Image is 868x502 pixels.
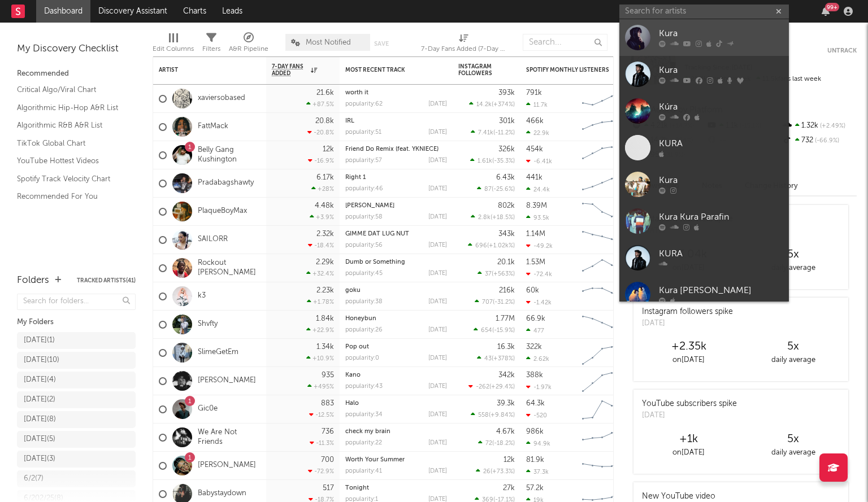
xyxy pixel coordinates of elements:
div: 342k [498,372,515,379]
a: Pradabagshawty [198,178,254,188]
a: FattMack [198,122,228,132]
div: Kano [345,372,447,378]
a: Pop out [345,344,369,350]
a: Kura [619,166,789,203]
span: -25.6 % [493,186,513,193]
div: Folders [17,274,49,287]
svg: Chart title [577,452,628,480]
div: Kúra [659,101,783,114]
div: [DATE] [642,318,733,329]
div: -72.9 % [308,468,334,475]
a: Right 1 [345,174,366,181]
a: [DATE](1) [17,332,136,349]
div: 1.14M [526,230,545,238]
svg: Chart title [577,226,628,254]
div: [DATE] ( 4 ) [24,373,56,387]
div: ( ) [475,298,515,305]
div: Kura [659,64,783,77]
div: 81.9k [526,456,544,464]
div: ( ) [469,101,515,108]
div: +32.4 % [306,270,334,277]
svg: Chart title [577,113,628,141]
div: Friend Do Remix (feat. YKNIECE) [345,146,447,152]
div: 301k [499,117,515,125]
a: [PERSON_NAME] [198,376,256,386]
span: -35.3 % [494,158,513,164]
span: -18.2 % [494,440,513,447]
div: 2.23k [316,287,334,294]
a: Algorithmic R&B A&R List [17,119,124,132]
svg: Chart title [577,424,628,452]
div: [DATE] [642,410,737,421]
div: 57.2k [526,484,544,492]
a: SAILORR [198,235,228,245]
div: daily average [741,261,845,275]
div: 94.9k [526,440,550,447]
div: +87.5 % [306,101,334,108]
div: Right 1 [345,174,447,181]
span: 696 [475,243,487,249]
div: Edit Columns [153,42,194,56]
svg: Chart title [577,395,628,424]
div: Filters [202,28,220,61]
div: Filters [202,42,220,56]
a: Gic0e [198,404,218,414]
div: 5 x [741,248,845,261]
div: 93.5k [526,214,549,221]
div: 11.7k [526,101,548,108]
div: on [DATE] [636,353,741,367]
svg: Chart title [577,254,628,282]
div: 2.29k [316,259,334,266]
a: Babystaydown [198,489,246,499]
div: +10.9 % [306,355,334,362]
div: [DATE] ( 10 ) [24,353,59,367]
button: 99+ [822,7,830,16]
div: 700 [321,456,334,464]
a: Kano [345,372,361,378]
div: 1.34k [316,343,334,351]
div: [DATE] [428,270,447,277]
div: [DATE] [428,440,447,446]
a: Kura [PERSON_NAME] [619,276,789,313]
div: 39.3k [497,400,515,407]
a: k3 [198,291,206,301]
div: [DATE] ( 5 ) [24,433,55,446]
div: check my brain [345,429,447,435]
div: [DATE] [428,186,447,192]
a: Kúra [619,93,789,129]
span: 72 [485,440,492,447]
div: popularity: 45 [345,270,383,277]
div: -49.2k [526,242,553,250]
div: Spotify Monthly Listeners [526,67,611,73]
a: 6/2(7) [17,470,136,487]
span: 37 [485,271,492,277]
div: +1k [636,433,741,446]
div: 1.53M [526,259,545,266]
a: IRL [345,118,354,124]
span: 1.61k [478,158,492,164]
div: popularity: 57 [345,158,382,164]
a: Kura Kura Parafin [619,203,789,239]
a: Belly Gang Kushington [198,146,261,165]
div: 736 [322,428,334,435]
div: 216k [499,287,515,294]
div: -20.8 % [307,129,334,136]
a: SlimeGetEm [198,348,238,357]
div: 2.62k [526,355,549,363]
span: 2.8k [478,215,491,221]
span: -262 [476,384,489,390]
a: [DATE](8) [17,411,136,428]
div: 441k [526,174,542,181]
div: 477 [526,327,544,334]
div: 4.48k [315,202,334,209]
div: -1.42k [526,299,552,306]
div: 22.9k [526,129,549,137]
svg: Chart title [577,85,628,113]
div: 1.77M [496,315,515,322]
svg: Chart title [577,282,628,311]
span: +29.4 % [491,384,513,390]
div: 6.43k [496,174,515,181]
div: KURA [659,137,783,151]
a: [DATE](5) [17,431,136,448]
div: 1.84k [316,315,334,322]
